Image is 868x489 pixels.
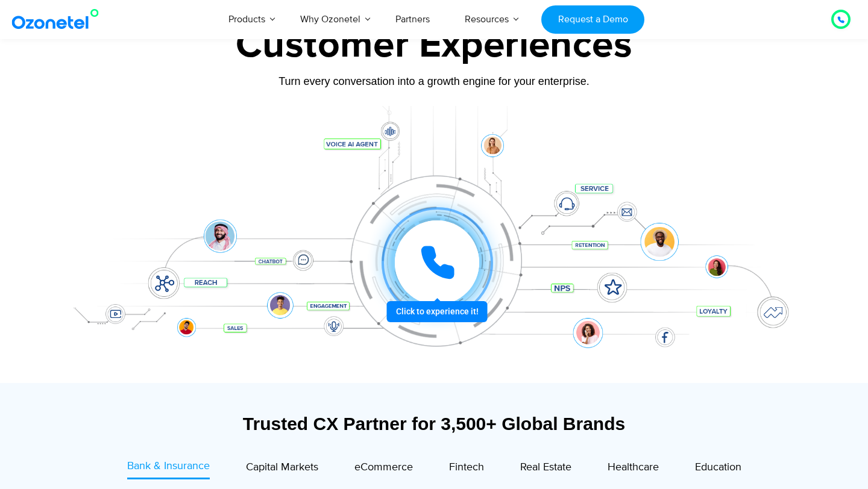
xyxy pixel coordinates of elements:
[695,461,741,474] span: Education
[695,458,741,479] a: Education
[246,458,318,479] a: Capital Markets
[57,16,811,74] div: Customer Experiences
[354,461,413,474] span: eCommerce
[608,458,659,479] a: Healthcare
[127,458,210,479] a: Bank & Insurance
[127,459,210,473] span: Bank & Insurance
[520,461,571,474] span: Real Estate
[520,458,571,479] a: Real Estate
[541,5,644,34] a: Request a Demo
[63,413,805,434] div: Trusted CX Partner for 3,500+ Global Brands
[57,75,811,88] div: Turn every conversation into a growth engine for your enterprise.
[246,461,318,474] span: Capital Markets
[449,461,484,474] span: Fintech
[354,458,413,479] a: eCommerce
[449,458,484,479] a: Fintech
[608,461,659,474] span: Healthcare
